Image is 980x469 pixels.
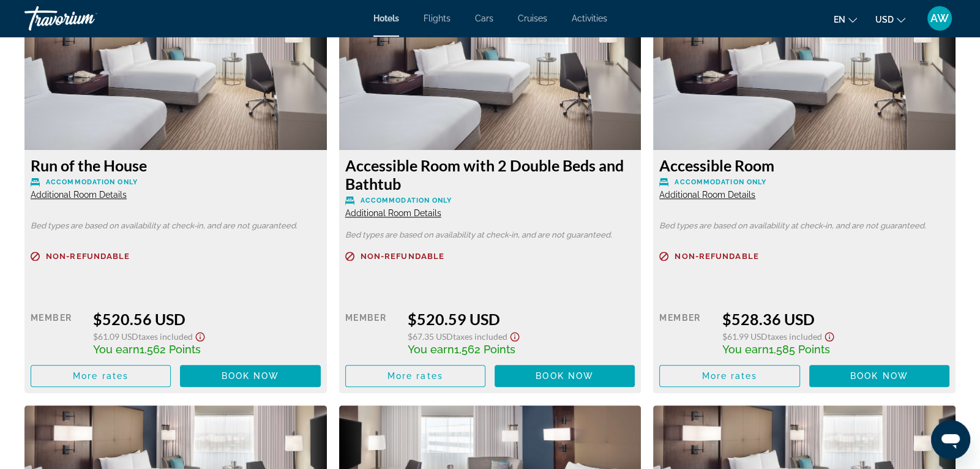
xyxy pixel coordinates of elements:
[495,365,635,387] button: Book now
[222,371,280,381] span: Book now
[453,331,507,342] span: Taxes included
[930,12,949,24] span: AW
[722,331,768,342] span: $61.99 USD
[345,231,635,239] p: Bed types are based on availability at check-in, and are not guaranteed.
[701,371,757,381] span: More rates
[24,2,147,34] a: Travorium
[659,365,799,387] button: More rates
[373,13,399,23] a: Hotels
[454,343,515,356] span: 1,562 Points
[31,156,321,174] h3: Run of the House
[834,10,857,28] button: Change language
[659,310,713,356] div: Member
[345,365,485,387] button: More rates
[475,13,493,23] a: Cars
[659,190,755,200] span: Additional Room Details
[675,178,766,186] span: Accommodation Only
[345,208,441,218] span: Additional Room Details
[193,328,208,342] button: Show Taxes and Fees disclaimer
[809,365,949,387] button: Book now
[536,371,594,381] span: Book now
[408,310,635,328] div: $520.59 USD
[659,156,949,174] h3: Accessible Room
[93,343,140,356] span: You earn
[46,178,138,186] span: Accommodation Only
[822,328,837,342] button: Show Taxes and Fees disclaimer
[93,310,320,328] div: $520.56 USD
[31,365,171,387] button: More rates
[31,190,127,200] span: Additional Room Details
[924,6,956,31] button: User Menu
[722,343,769,356] span: You earn
[140,343,201,356] span: 1,562 Points
[361,197,452,204] span: Accommodation Only
[408,331,453,342] span: $67.35 USD
[875,10,905,28] button: Change currency
[345,310,398,356] div: Member
[768,331,822,342] span: Taxes included
[424,13,451,23] a: Flights
[46,252,130,260] span: Non-refundable
[387,371,443,381] span: More rates
[138,331,193,342] span: Taxes included
[180,365,320,387] button: Book now
[93,331,138,342] span: $61.09 USD
[572,13,607,23] a: Activities
[518,13,547,23] a: Cruises
[408,343,454,356] span: You earn
[722,310,949,328] div: $528.36 USD
[834,15,845,24] span: en
[769,343,830,356] span: 1,585 Points
[659,222,949,230] p: Bed types are based on availability at check-in, and are not guaranteed.
[675,252,758,260] span: Non-refundable
[345,156,635,193] h3: Accessible Room with 2 Double Beds and Bathtub
[931,420,970,459] iframe: Button to launch messaging window
[850,371,908,381] span: Book now
[361,252,444,260] span: Non-refundable
[73,371,129,381] span: More rates
[507,328,522,342] button: Show Taxes and Fees disclaimer
[31,222,321,230] p: Bed types are based on availability at check-in, and are not guaranteed.
[875,15,894,24] span: USD
[31,310,84,356] div: Member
